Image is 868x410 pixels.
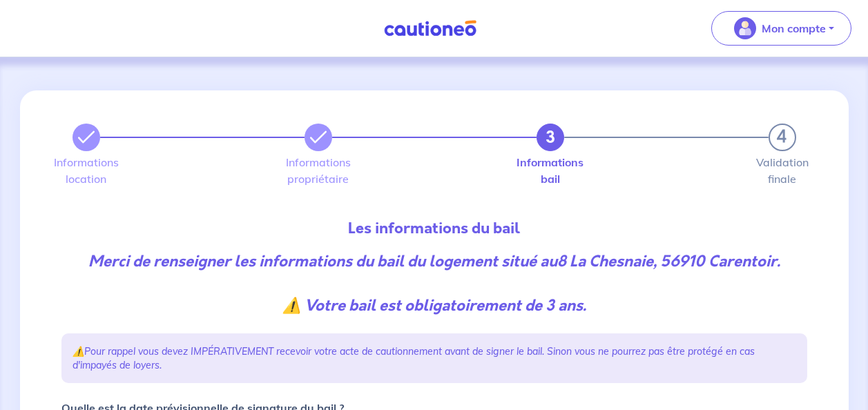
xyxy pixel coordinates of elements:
[282,295,586,316] strong: ⚠️ Votre bail est obligatoirement de 3 ans.
[537,124,564,151] button: 3
[73,344,796,372] p: ⚠️
[73,157,100,184] label: Informations location
[378,20,482,37] img: Cautioneo
[73,345,755,371] em: Pour rappel vous devez IMPÉRATIVEMENT recevoir votre acte de cautionnement avant de signer le bai...
[537,157,564,184] label: Informations bail
[557,251,777,272] strong: 8 La Chesnaie, 56910 Carentoir
[734,17,756,39] img: illu_account_valid_menu.svg
[711,11,851,46] button: illu_account_valid_menu.svgMon compte
[762,20,826,37] p: Mon compte
[305,157,332,184] label: Informations propriétaire
[769,157,796,184] label: Validation finale
[61,217,807,240] p: Les informations du bail
[88,251,780,316] em: Merci de renseigner les informations du bail du logement situé au .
